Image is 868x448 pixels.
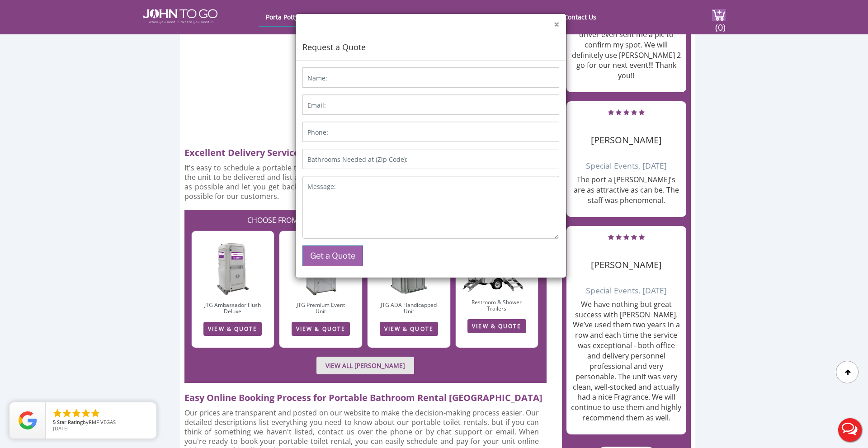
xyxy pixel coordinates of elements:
[302,245,363,266] button: Get a Quote
[832,412,868,448] button: Live Chat
[307,155,408,164] label: Bathrooms Needed at (Zip Code):
[90,408,101,419] li: 
[89,419,116,425] span: RMF VEGAS
[307,74,327,83] label: Name:
[53,425,69,432] span: [DATE]
[307,101,326,110] label: Email:
[80,408,91,419] li: 
[302,29,559,53] h4: Request a Quote
[307,182,336,191] label: Message:
[53,420,149,426] span: by
[296,61,566,278] form: Contact form
[71,408,82,419] li: 
[53,419,56,425] span: 5
[554,20,559,29] button: ×
[19,411,37,429] img: Review Rating
[61,408,72,419] li: 
[57,419,83,425] span: Star Rating
[307,128,328,137] label: Phone:
[52,408,63,419] li: 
